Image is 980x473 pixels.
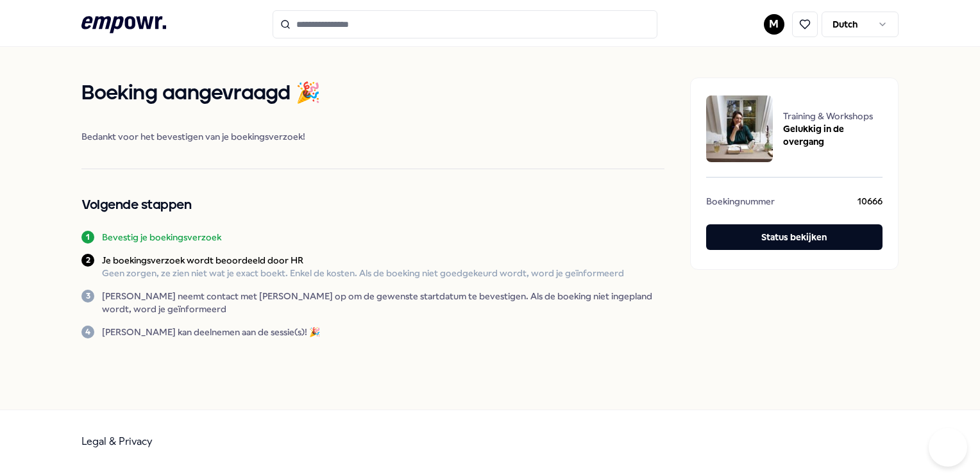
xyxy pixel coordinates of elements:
iframe: Help Scout Beacon - Open [929,428,967,467]
span: Bedankt voor het bevestigen van je boekingsverzoek! [81,130,664,143]
div: 3 [81,290,94,303]
div: 2 [81,254,94,267]
p: [PERSON_NAME] neemt contact met [PERSON_NAME] op om de gewenste startdatum te bevestigen. Als de ... [102,290,664,315]
div: 1 [81,231,94,244]
a: Status bekijken [706,224,883,254]
div: 4 [81,326,94,338]
span: Boekingnummer [706,195,775,212]
p: Geen zorgen, ze zien niet wat je exact boekt. Enkel de kosten. Als de boeking niet goedgekeurd wo... [102,267,624,279]
span: Gelukkig in de overgang [783,122,883,148]
span: 10666 [857,195,883,212]
button: M [764,14,784,35]
img: package image [706,95,773,162]
h2: Volgende stappen [81,195,664,215]
p: Je boekingsverzoek wordt beoordeeld door HR [102,254,624,267]
h1: Boeking aangevraagd 🎉 [81,78,664,110]
input: Search for products, categories or subcategories [273,10,657,38]
span: Training & Workshops [783,110,883,122]
p: [PERSON_NAME] kan deelnemen aan de sessie(s)! 🎉 [102,326,320,338]
a: Legal & Privacy [81,435,153,447]
button: Status bekijken [706,224,883,250]
p: Bevestig je boekingsverzoek [102,231,221,244]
